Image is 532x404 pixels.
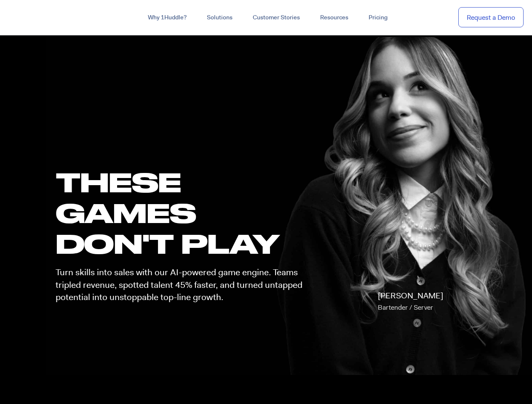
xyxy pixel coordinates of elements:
span: Bartender / Server [378,303,433,312]
a: Request a Demo [458,7,524,28]
a: Resources [310,10,358,25]
h1: these GAMES DON'T PLAY [56,167,310,259]
img: ... [8,9,69,25]
a: Pricing [358,10,398,25]
a: Why 1Huddle? [138,10,197,25]
p: [PERSON_NAME] [378,290,443,314]
p: Turn skills into sales with our AI-powered game engine. Teams tripled revenue, spotted talent 45%... [56,266,310,303]
a: Customer Stories [243,10,310,25]
a: Solutions [197,10,243,25]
